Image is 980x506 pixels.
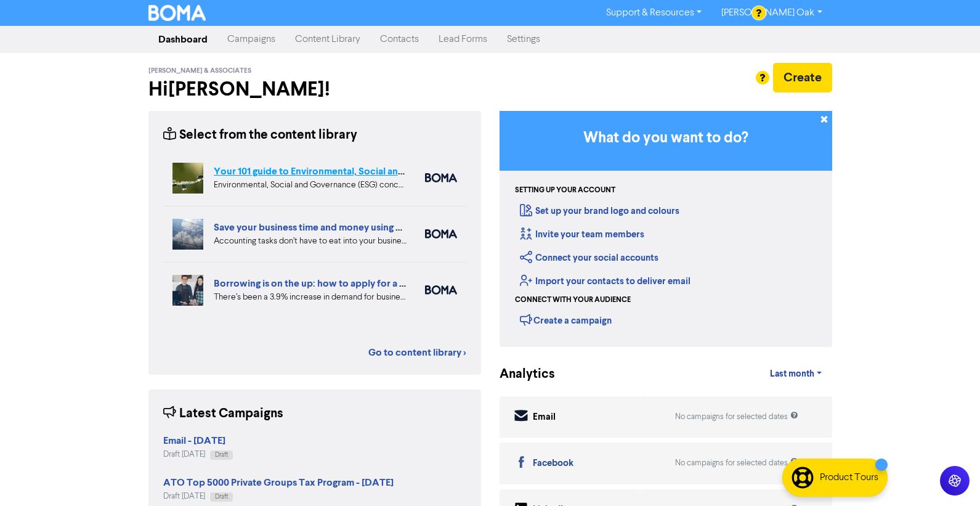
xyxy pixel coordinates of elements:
[215,494,228,500] span: Draft
[214,221,473,234] a: Save your business time and money using cloud accounting
[425,229,457,239] img: boma_accounting
[163,491,394,502] div: Draft [DATE]
[148,5,206,21] img: BOMA Logo
[163,404,283,423] div: Latest Campaigns
[429,27,497,52] a: Lead Forms
[425,173,457,182] img: boma
[500,365,540,384] div: Analytics
[520,205,679,217] a: Set up your brand logo and colours
[711,3,832,23] a: [PERSON_NAME] Oak
[520,311,612,329] div: Create a campaign
[214,235,407,248] div: Accounting tasks don’t have to eat into your business time. With the right cloud accounting softw...
[518,129,814,147] h3: What do you want to do?
[148,67,251,75] span: [PERSON_NAME] & Associates
[515,295,631,306] div: Connect with your audience
[217,27,285,52] a: Campaigns
[770,369,814,380] span: Last month
[214,179,407,192] div: Environmental, Social and Governance (ESG) concerns are a vital part of running a business. Our 1...
[520,229,644,240] a: Invite your team members
[163,435,225,447] strong: Email - [DATE]
[515,185,615,196] div: Setting up your account
[214,165,487,178] a: Your 101 guide to Environmental, Social and Governance (ESG)
[148,27,217,52] a: Dashboard
[760,362,832,386] a: Last month
[163,449,233,460] div: Draft [DATE]
[163,478,394,488] a: ATO Top 5000 Private Groups Tax Program - [DATE]
[215,452,228,458] span: Draft
[214,277,458,290] a: Borrowing is on the up: how to apply for a business loan
[533,457,573,471] div: Facebook
[163,436,225,446] a: Email - [DATE]
[148,78,481,101] h2: Hi [PERSON_NAME] !
[520,252,658,264] a: Connect your social accounts
[918,447,980,506] iframe: Chat Widget
[425,285,457,295] img: boma
[497,27,550,52] a: Settings
[675,457,798,469] div: No campaigns for selected dates
[520,275,690,287] a: Import your contacts to deliver email
[214,291,407,304] div: There’s been a 3.9% increase in demand for business loans from Aussie businesses. Find out the be...
[370,27,429,52] a: Contacts
[285,27,370,52] a: Content Library
[596,3,711,23] a: Support & Resources
[368,345,466,360] a: Go to content library >
[773,63,832,92] button: Create
[675,411,798,423] div: No campaigns for selected dates
[533,410,556,425] div: Email
[163,476,394,489] strong: ATO Top 5000 Private Groups Tax Program - [DATE]
[500,111,832,347] div: Getting Started in BOMA
[163,126,357,145] div: Select from the content library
